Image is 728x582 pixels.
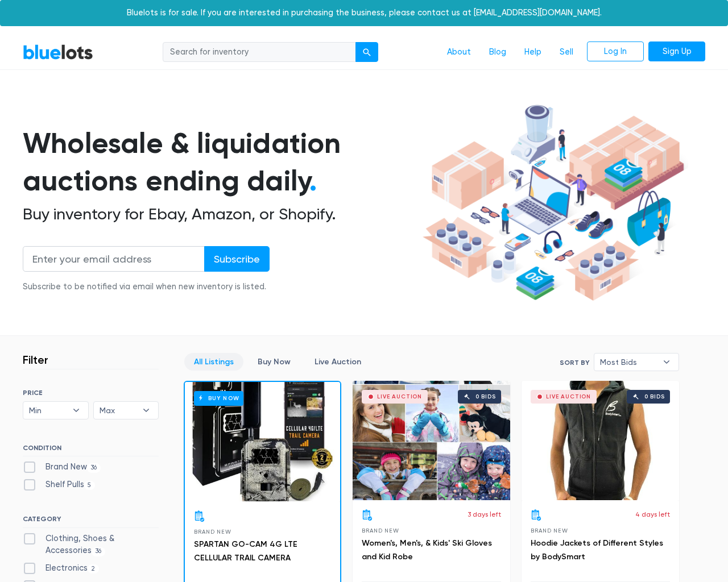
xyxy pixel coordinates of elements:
a: BlueLots [23,44,93,60]
a: Live Auction 0 bids [353,381,510,500]
h6: PRICE [23,389,159,397]
a: Live Auction 0 bids [522,381,679,500]
input: Search for inventory [163,42,356,63]
a: Buy Now [248,353,300,371]
a: Blog [480,41,515,63]
a: Hoodie Jackets of Different Styles by BodySmart [531,538,663,562]
a: Buy Now [185,382,340,501]
a: Live Auction [305,353,371,371]
span: Most Bids [600,354,657,371]
a: About [438,41,480,63]
h6: Buy Now [194,391,243,405]
span: Min [29,402,67,419]
span: 2 [88,564,99,573]
h6: CONDITION [23,444,159,456]
h3: Filter [23,353,48,367]
label: Electronics [23,562,99,575]
a: Help [515,41,551,63]
span: Brand New [194,529,231,535]
label: Shelf Pulls [23,479,95,491]
img: hero-ee84e7d0318cb26816c560f6b4441b76977f77a177738b4e94f68c95b2b83dbb.png [419,99,688,306]
h1: Wholesale & liquidation auctions ending daily [23,124,419,200]
label: Clothing, Shoes & Accessories [23,533,159,557]
a: Sign Up [648,41,705,62]
div: Live Auction [546,394,591,400]
b: ▾ [64,402,88,419]
div: Live Auction [377,394,422,400]
span: . [309,164,317,198]
h6: CATEGORY [23,515,159,527]
span: 5 [84,481,95,490]
a: All Listings [184,353,243,371]
span: Brand New [531,527,568,534]
span: 36 [87,463,101,472]
a: Log In [587,41,644,62]
a: SPARTAN GO-CAM 4G LTE CELLULAR TRAIL CAMERA [194,539,297,563]
div: 0 bids [475,394,496,400]
p: 3 days left [468,509,501,519]
h2: Buy inventory for Ebay, Amazon, or Shopify. [23,205,419,224]
b: ▾ [655,354,679,371]
input: Enter your email address [23,246,205,272]
div: Subscribe to be notified via email when new inventory is listed. [23,281,270,293]
span: Brand New [362,527,399,534]
p: 4 days left [635,509,670,519]
div: 0 bids [644,394,665,400]
b: ▾ [134,402,158,419]
label: Brand New [23,461,101,473]
a: Women's, Men's, & Kids' Ski Gloves and Kid Robe [362,538,492,562]
a: Sell [551,41,582,63]
span: Max [100,402,137,419]
span: 36 [92,547,105,556]
label: Sort By [560,357,589,368]
input: Subscribe [204,246,270,272]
